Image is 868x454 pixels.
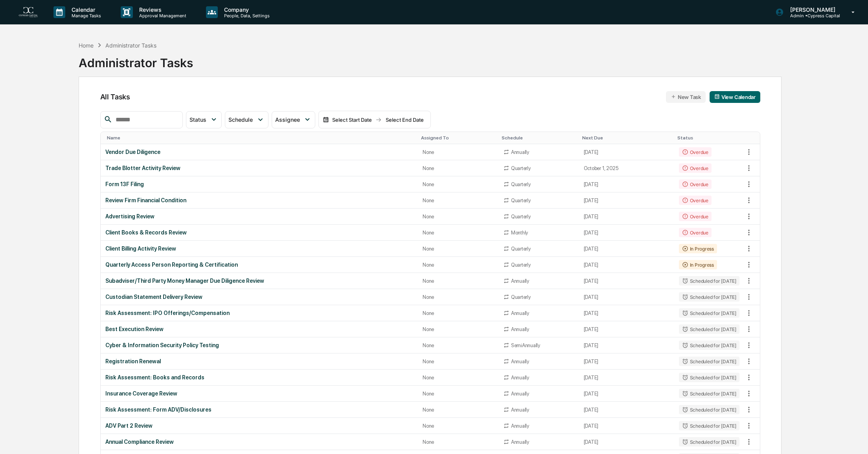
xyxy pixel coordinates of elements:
div: Annually [511,326,529,332]
div: Form 13F Filing [105,181,414,187]
div: ADV Part 2 Review [105,423,414,429]
img: logo [19,7,38,18]
div: Toggle SortBy [107,135,415,141]
div: None [423,165,494,171]
div: None [423,198,494,203]
div: Cyber & Information Security Policy Testing [105,342,414,348]
div: Insurance Coverage Review [105,390,414,397]
td: [DATE] [579,225,674,241]
div: None [423,149,494,155]
div: Overdue [679,196,712,205]
div: Annually [511,439,529,445]
td: [DATE] [579,192,674,209]
div: Scheduled for [DATE] [679,276,739,286]
div: None [423,214,494,220]
td: [DATE] [579,176,674,192]
div: Overdue [679,179,712,189]
div: Administrator Tasks [105,42,156,49]
div: Annually [511,407,529,413]
div: Annually [511,149,529,155]
p: Company [218,6,274,13]
div: Scheduled for [DATE] [679,437,739,447]
div: Scheduled for [DATE] [679,389,739,398]
p: People, Data, Settings [218,13,274,18]
div: Scheduled for [DATE] [679,421,739,430]
span: Status [189,116,206,123]
div: Quarterly [511,165,531,171]
td: [DATE] [579,209,674,225]
div: Quarterly [511,214,531,220]
div: Scheduled for [DATE] [679,324,739,334]
div: Client Books & Records Review [105,229,414,236]
div: Quarterly [511,198,531,203]
div: Quarterly [511,181,531,187]
img: calendar [714,94,720,99]
div: None [423,181,494,187]
div: Registration Renewal [105,358,414,364]
span: Assignee [275,116,300,123]
td: [DATE] [579,402,674,418]
td: [DATE] [579,337,674,353]
p: Admin • Cypress Capital [784,13,840,18]
div: None [423,391,494,397]
div: Custodian Statement Delivery Review [105,294,414,300]
td: October 1, 2025 [579,160,674,176]
div: Scheduled for [DATE] [679,357,739,366]
div: Home [79,42,94,49]
div: Subadviser/Third Party Money Manager Due Diligence Review [105,278,414,284]
div: Vendor Due Diligence [105,149,414,155]
div: None [423,326,494,332]
div: Scheduled for [DATE] [679,308,739,318]
div: Scheduled for [DATE] [679,340,739,350]
div: Risk Assessment: Books and Records [105,374,414,381]
button: View Calendar [710,91,760,103]
div: None [423,230,494,236]
div: Select Start Date [331,117,374,123]
div: Best Execution Review [105,326,414,332]
td: [DATE] [579,305,674,321]
div: None [423,278,494,284]
button: New Task [666,91,706,103]
div: Annually [511,310,529,316]
div: In Progress [679,244,717,253]
td: [DATE] [579,289,674,305]
div: Annually [511,359,529,364]
td: [DATE] [579,434,674,450]
p: Calendar [65,6,105,13]
p: Manage Tasks [65,13,105,18]
td: [DATE] [579,241,674,257]
td: [DATE] [579,418,674,434]
div: Administrator Tasks [79,49,193,70]
div: None [423,423,494,429]
div: Annually [511,391,529,397]
td: [DATE] [579,144,674,160]
div: Trade Blotter Activity Review [105,165,414,171]
div: Select End Date [383,117,427,123]
td: [DATE] [579,386,674,402]
div: Review Firm Financial Condition [105,197,414,203]
span: Schedule [228,116,253,123]
span: All Tasks [100,93,130,101]
div: Quarterly [511,294,531,300]
div: Advertising Review [105,213,414,220]
div: None [423,407,494,413]
div: Monthly [511,230,528,236]
div: Annual Compliance Review [105,439,414,445]
div: Overdue [679,212,712,221]
div: Scheduled for [DATE] [679,292,739,302]
div: In Progress [679,260,717,269]
div: None [423,246,494,252]
div: Annually [511,278,529,284]
div: Quarterly [511,262,531,268]
div: Quarterly [511,246,531,252]
div: Risk Assessment: Form ADV/Disclosures [105,406,414,413]
div: Toggle SortBy [502,135,576,141]
p: Reviews [133,6,190,13]
div: Toggle SortBy [582,135,671,141]
div: Overdue [679,163,712,173]
div: Annually [511,423,529,429]
div: Scheduled for [DATE] [679,373,739,382]
td: [DATE] [579,370,674,386]
td: [DATE] [579,273,674,289]
div: Scheduled for [DATE] [679,405,739,414]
